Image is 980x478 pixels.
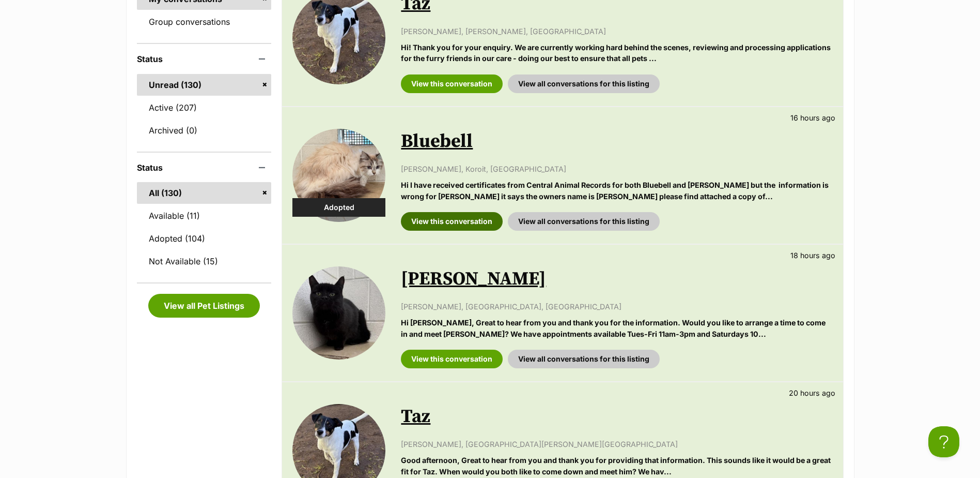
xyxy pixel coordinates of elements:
a: View all conversations for this listing [508,74,660,93]
a: Adopted (104) [137,228,272,249]
a: View all conversations for this listing [508,212,660,231]
a: Archived (0) [137,119,272,141]
p: Hi I have received certificates from Central Animal Records for both Bluebell and [PERSON_NAME] b... [401,180,832,202]
header: Status [137,163,272,172]
img: Bluebell [292,129,385,222]
a: Active (207) [137,97,272,118]
a: View this conversation [401,212,503,231]
p: 18 hours ago [790,250,835,261]
a: Not Available (15) [137,250,272,272]
a: View all conversations for this listing [508,350,660,368]
a: Bluebell [401,130,473,153]
p: [PERSON_NAME], [PERSON_NAME], [GEOGRAPHIC_DATA] [401,26,832,37]
a: View all Pet Listings [148,294,260,318]
p: 20 hours ago [789,387,835,398]
a: All (130) [137,182,272,204]
a: Taz [401,405,430,428]
div: Adopted [292,198,385,217]
p: [PERSON_NAME], Koroit, [GEOGRAPHIC_DATA] [401,163,832,174]
a: View this conversation [401,74,503,93]
p: [PERSON_NAME], [GEOGRAPHIC_DATA][PERSON_NAME][GEOGRAPHIC_DATA] [401,439,832,450]
p: [PERSON_NAME], [GEOGRAPHIC_DATA], [GEOGRAPHIC_DATA] [401,301,832,312]
a: Available (11) [137,205,272,227]
a: View this conversation [401,350,503,368]
a: Unread (130) [137,74,272,96]
a: Group conversations [137,11,272,33]
iframe: Help Scout Beacon - Open [928,426,959,457]
header: Status [137,54,272,64]
p: 16 hours ago [790,112,835,123]
a: [PERSON_NAME] [401,267,546,291]
img: Aragon [292,266,385,360]
p: Hi [PERSON_NAME], Great to hear from you and thank you for the information. Would you like to arr... [401,317,832,339]
p: Hi! Thank you for your enquiry. We are currently working hard behind the scenes, reviewing and pr... [401,42,832,64]
p: Good afternoon, Great to hear from you and thank you for providing that information. This sounds ... [401,455,832,477]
